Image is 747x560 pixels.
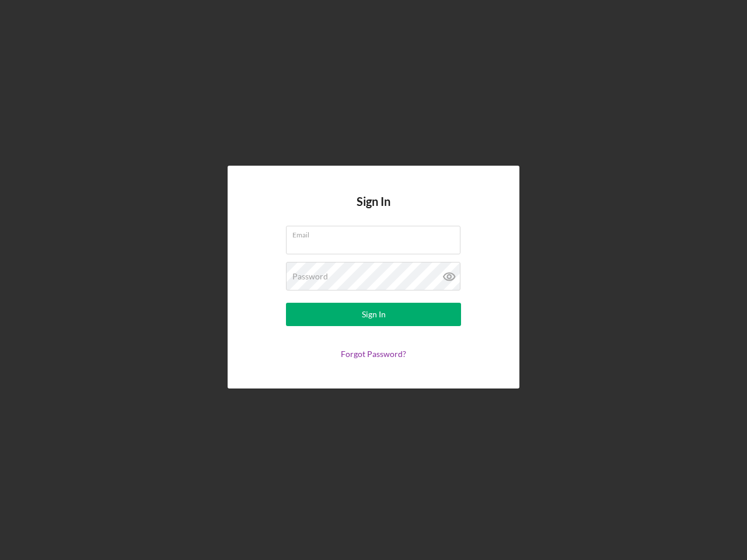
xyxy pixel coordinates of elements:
[292,272,328,281] label: Password
[357,195,390,226] h4: Sign In
[286,303,461,326] button: Sign In
[292,226,460,239] label: Email
[341,349,406,359] a: Forgot Password?
[362,303,386,326] div: Sign In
